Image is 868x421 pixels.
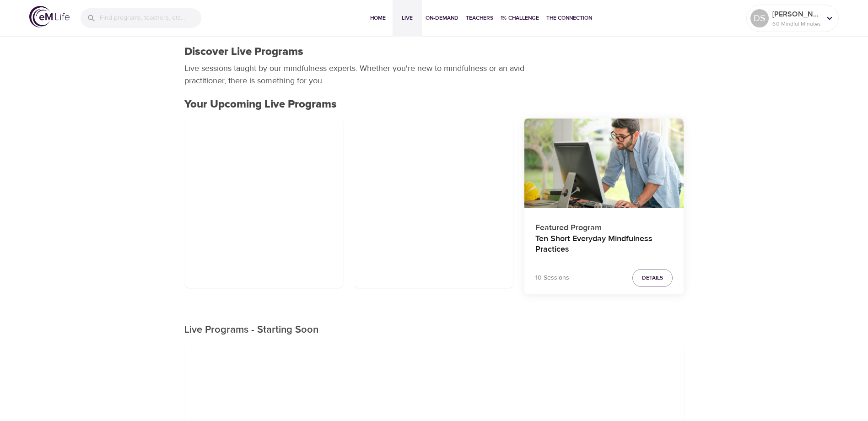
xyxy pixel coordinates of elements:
[632,269,673,287] button: Details
[184,45,303,59] h1: Discover Live Programs
[546,13,592,23] span: The Connection
[501,13,539,23] span: 1% Challenge
[396,13,418,23] span: Live
[772,20,821,28] p: 60 Mindful Minutes
[535,273,569,283] p: 10 Sessions
[535,234,673,256] h4: Ten Short Everyday Mindfulness Practices
[524,119,684,208] button: Ten Short Everyday Mindfulness Practices
[426,13,458,23] span: On-Demand
[772,9,821,20] p: [PERSON_NAME]
[750,9,769,27] div: DS
[367,13,389,23] span: Home
[466,13,493,23] span: Teachers
[535,218,673,234] p: Featured Program
[184,98,684,111] h2: Your Upcoming Live Programs
[100,8,201,28] input: Find programs, teachers, etc...
[184,320,684,340] p: Live Programs - Starting Soon
[29,6,70,27] img: logo
[184,62,528,87] p: Live sessions taught by our mindfulness experts. Whether you're new to mindfulness or an avid pra...
[642,273,663,283] span: Details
